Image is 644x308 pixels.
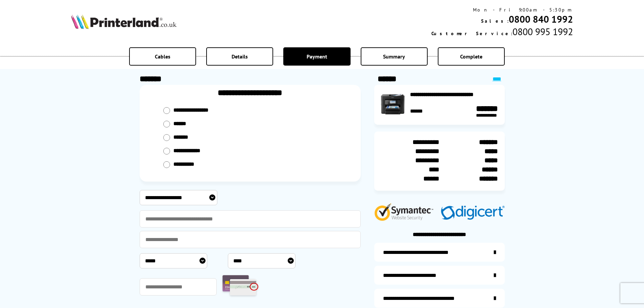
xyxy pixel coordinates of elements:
[431,30,512,37] span: Customer Service:
[155,53,170,60] span: Cables
[374,266,505,285] a: items-arrive
[509,13,573,25] a: 0800 840 1992
[481,18,509,24] span: Sales:
[374,289,505,308] a: additional-cables
[307,53,327,60] span: Payment
[232,53,248,60] span: Details
[374,243,505,262] a: additional-ink
[431,7,573,13] div: Mon - Fri 9:00am - 5:30pm
[71,14,176,29] img: Printerland Logo
[383,53,405,60] span: Summary
[460,53,482,60] span: Complete
[512,25,573,38] span: 0800 995 1992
